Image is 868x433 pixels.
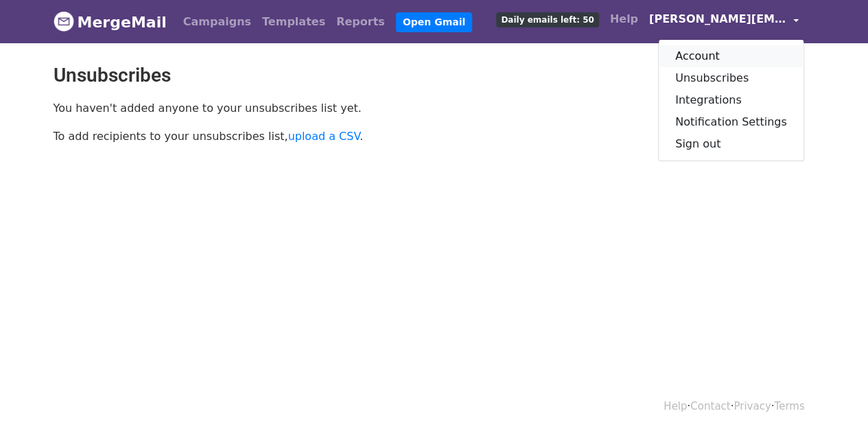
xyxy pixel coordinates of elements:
[54,129,424,143] p: To add recipients to your unsubscribes list, .
[605,5,644,33] a: Help
[664,400,687,412] a: Help
[54,101,424,115] p: You haven't added anyone to your unsubscribes list yet.
[491,5,604,33] a: Daily emails left: 50
[178,8,257,36] a: Campaigns
[649,11,786,27] span: [PERSON_NAME][EMAIL_ADDRESS][DOMAIN_NAME]
[659,45,804,67] a: Account
[659,67,804,89] a: Unsubscribes
[54,64,815,87] h2: Unsubscribes
[658,39,804,161] div: [PERSON_NAME][EMAIL_ADDRESS][DOMAIN_NAME]
[496,12,598,27] span: Daily emails left: 50
[659,133,804,155] a: Sign out
[659,89,804,111] a: Integrations
[288,130,360,143] a: upload a CSV
[690,400,730,412] a: Contact
[734,400,771,412] a: Privacy
[644,5,804,38] a: [PERSON_NAME][EMAIL_ADDRESS][DOMAIN_NAME]
[774,400,804,412] a: Terms
[331,8,390,36] a: Reports
[659,111,804,133] a: Notification Settings
[257,8,331,36] a: Templates
[54,8,167,36] a: MergeMail
[54,11,74,32] img: MergeMail logo
[799,367,868,433] iframe: Chat Widget
[396,12,472,32] a: Open Gmail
